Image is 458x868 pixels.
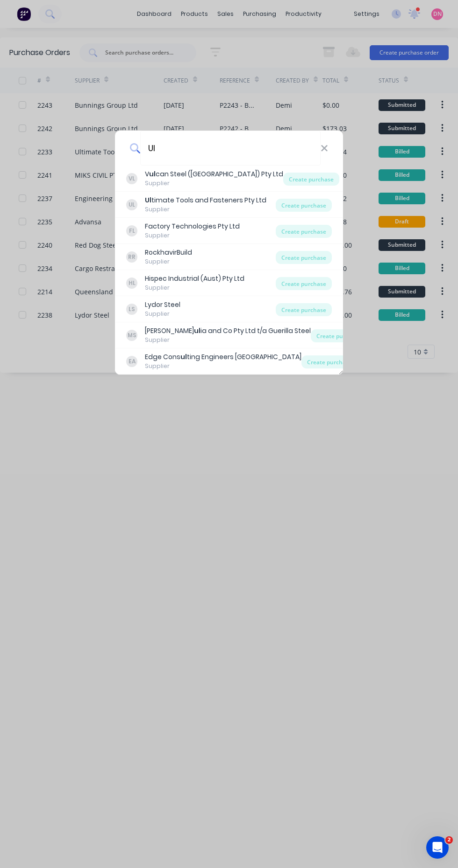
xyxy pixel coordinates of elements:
div: HL [126,278,137,289]
div: Edge Cons ting Engineers [GEOGRAPHIC_DATA] [145,352,301,362]
div: MS [126,330,137,341]
b: ul [194,326,200,335]
b: ul [149,169,156,179]
div: Supplier [145,284,244,292]
div: Create purchase [311,329,367,342]
span: 2 [445,836,453,844]
iframe: Intercom live chat [426,836,449,859]
div: Create purchase [276,199,332,212]
div: Hispec Industrial (Aust) Pty Ltd [145,274,244,284]
div: RockhavirBuild [145,248,192,257]
div: LS [126,304,137,315]
div: [PERSON_NAME] ia and Co Pty Ltd t/a Guerilla Steel [145,326,311,336]
b: Ul [145,195,151,205]
div: Create purchase [283,173,339,186]
div: VL [126,173,137,184]
div: Supplier [145,179,283,187]
div: Lydor Steel [145,300,180,310]
div: Supplier [145,205,266,214]
div: Supplier [145,362,301,370]
div: Factory Technologies Pty Ltd [145,222,240,231]
div: Create purchase [276,277,332,290]
div: Create purchase [301,355,358,368]
div: V can Steel ([GEOGRAPHIC_DATA]) Pty Ltd [145,169,283,179]
div: Create purchase [276,251,332,264]
input: Enter a supplier name to create a new order... [140,131,321,166]
div: EA [126,356,137,367]
div: Create purchase [276,225,332,238]
div: timate Tools and Fasteners Pty Ltd [145,195,266,205]
div: UL [126,199,137,210]
div: Supplier [145,310,180,318]
div: FL [126,225,137,236]
div: Create purchase [276,303,332,316]
b: ul [180,352,187,361]
div: Supplier [145,231,240,240]
div: Supplier [145,257,192,266]
div: Supplier [145,336,311,344]
div: RR [126,251,137,263]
